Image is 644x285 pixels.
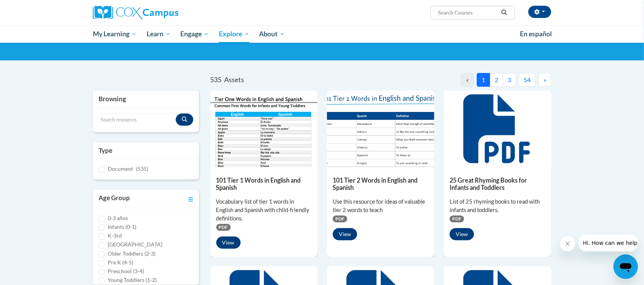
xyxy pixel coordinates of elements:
input: Search Courses [437,8,498,17]
a: Cox Campus [93,6,238,19]
button: View [333,228,357,240]
span: Learn [147,29,171,39]
label: Older Toddlers (2-3) [108,249,155,258]
input: Search resources [99,113,176,126]
h3: Age Group [99,193,130,204]
button: Search [498,8,510,17]
a: Engage [175,25,214,43]
label: Young Toddlers (1-2) [108,276,157,284]
button: 1 [477,73,490,87]
label: K-3rd [108,232,122,240]
span: Document [108,165,133,172]
span: Assets [224,76,244,84]
span: My Learning [93,29,137,39]
button: 3 [503,73,516,87]
label: Preschool (3-4) [108,267,144,275]
iframe: Button to launch messaging window [613,254,638,279]
span: » [544,76,546,83]
button: 54 [519,73,536,87]
h5: 25 Great Rhyming Books for Infants and Toddlers [450,177,545,191]
a: En español [515,26,557,42]
img: Cox Campus [93,6,178,19]
img: 836e94b2-264a-47ae-9840-fb2574307f3b.pdf [327,91,434,167]
h3: Type [99,146,193,155]
nav: Pagination Navigation [381,73,551,87]
div: Main menu [81,25,563,43]
span: (535) [136,165,148,172]
label: [GEOGRAPHIC_DATA] [108,240,162,249]
span: 535 [210,76,222,84]
button: View [216,236,241,249]
a: Explore [214,25,254,43]
span: Explore [219,29,249,39]
h3: Browsing [99,94,193,104]
span: Engage [180,29,209,39]
h5: 101 Tier 2 Words in English and Spanish [333,177,429,191]
iframe: Close message [560,236,575,251]
a: About [254,25,290,43]
button: View [450,228,474,240]
span: About [259,29,285,39]
button: Search resources [176,113,193,126]
span: PDF [450,215,464,222]
a: Learn [142,25,176,43]
div: Use this resource for ideas of valuable tier 2 words to teach [333,198,429,214]
iframe: Message from company [578,235,638,251]
img: d35314be-4b7e-462d-8f95-b17e3d3bb747.pdf [210,91,318,167]
span: PDF [333,215,347,222]
div: Vocabulary list of tier 1 words in English and Spanish with child-friendly definitions. [216,198,312,223]
h5: 101 Tier 1 Words in English and Spanish [216,177,312,191]
span: En español [520,30,552,38]
a: My Learning [88,25,142,43]
span: Hi. How can we help? [5,5,62,11]
a: Toggle collapse [188,193,193,204]
label: 0-3 años [108,214,128,222]
span: PDF [216,224,231,231]
button: Account Settings [528,6,551,18]
label: Infants (0-1) [108,223,136,231]
button: Next [539,73,551,87]
label: Pre K (4-5) [108,258,133,267]
button: 2 [490,73,503,87]
div: List of 25 rhyming books to read with infants and toddlers. [450,198,545,214]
